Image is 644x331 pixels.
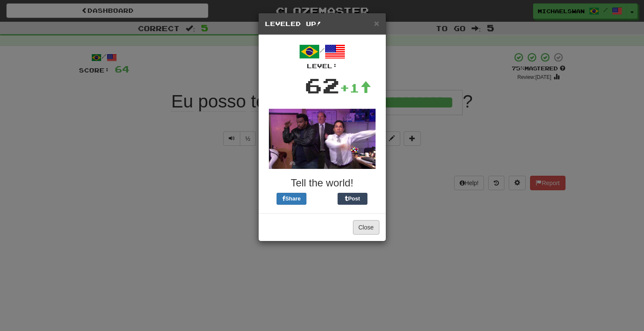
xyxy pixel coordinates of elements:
img: office-a80e9430007fca076a14268f5cfaac02a5711bd98b344892871d2edf63981756.gif [269,109,376,169]
div: +1 [340,79,371,96]
div: / [265,41,379,70]
button: Share [277,193,306,205]
div: Level: [265,62,379,70]
button: Close [374,19,379,28]
button: Post [338,193,367,205]
div: 62 [305,70,340,100]
iframe: X Post Button [306,193,338,205]
h5: Leveled Up! [265,20,379,28]
button: Close [353,220,379,235]
span: × [374,18,379,28]
h3: Tell the world! [265,177,379,189]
